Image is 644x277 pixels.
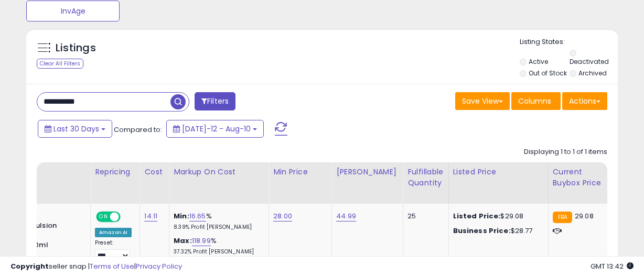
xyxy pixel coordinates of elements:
p: Listing States: [520,37,618,47]
div: Repricing [95,167,135,178]
div: $29.08 [453,212,540,221]
a: 14.11 [144,211,157,221]
div: [PERSON_NAME] [336,167,399,178]
div: 25 [407,212,440,221]
span: Compared to: [114,125,162,135]
button: Filters [195,92,235,110]
span: 29.08 [575,211,594,221]
h5: Listings [56,41,96,56]
div: Cost [144,167,165,178]
div: Amazon AI [95,228,132,237]
label: Out of Stock [529,69,567,77]
div: Displaying 1 to 1 of 1 items [524,147,607,157]
span: ON [97,212,110,221]
a: Privacy Policy [136,261,182,271]
div: Current Buybox Price [553,167,607,189]
button: Last 30 Days [38,120,112,138]
span: Last 30 Days [53,124,99,134]
div: % [174,212,261,231]
span: 2025-09-11 13:42 GMT [591,261,634,271]
div: Listed Price [453,167,544,178]
div: Min Price [273,167,327,178]
span: Columns [518,96,551,106]
b: Business Price: [453,226,511,236]
button: Actions [562,92,607,110]
button: [DATE]-12 - Aug-10 [166,120,264,138]
div: Preset: [95,239,132,263]
label: Deactivated [570,57,609,66]
div: seller snap | | [10,262,182,272]
a: 44.99 [336,211,356,221]
button: InvAge [26,1,120,21]
div: Fulfillable Quantity [407,167,444,189]
p: 8.39% Profit [PERSON_NAME] [174,224,261,231]
div: Markup on Cost [174,167,264,178]
a: Terms of Use [90,261,134,271]
span: [DATE]-12 - Aug-10 [182,124,251,134]
a: 28.00 [273,211,292,221]
label: Archived [578,69,607,77]
label: Active [529,57,548,66]
strong: Copyright [10,261,49,271]
a: 118.99 [192,236,211,246]
button: Save View [455,92,510,110]
div: $28.77 [453,226,540,236]
th: The percentage added to the cost of goods (COGS) that forms the calculator for Min & Max prices. [169,162,269,204]
div: % [174,236,261,256]
span: OFF [119,212,136,221]
small: FBA [553,212,572,223]
p: 37.32% Profit [PERSON_NAME] [174,248,261,256]
b: Min: [174,211,189,221]
button: Columns [511,92,561,110]
b: Max: [174,236,192,246]
div: Clear All Filters [37,59,83,69]
b: Listed Price: [453,211,501,221]
a: 16.65 [189,211,206,221]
